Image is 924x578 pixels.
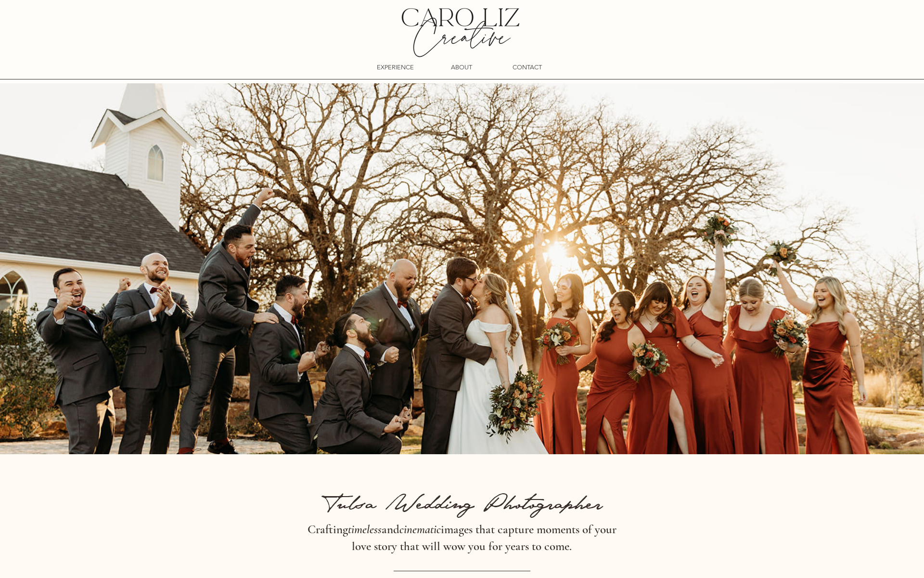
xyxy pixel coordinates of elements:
[348,522,382,537] span: timeless
[497,59,557,76] a: CONTACT
[431,59,492,76] a: ABOUT
[377,60,414,75] p: EXPERIENCE
[513,60,542,75] p: CONTACT
[308,522,616,553] span: Crafting and images that capture moments of your love story that will wow you for years to come.
[451,60,472,75] p: ABOUT
[362,59,560,76] nav: Site
[399,522,441,537] span: cinematic
[365,59,426,76] a: EXPERIENCE
[321,486,603,515] span: Tulsa Wedding Photographer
